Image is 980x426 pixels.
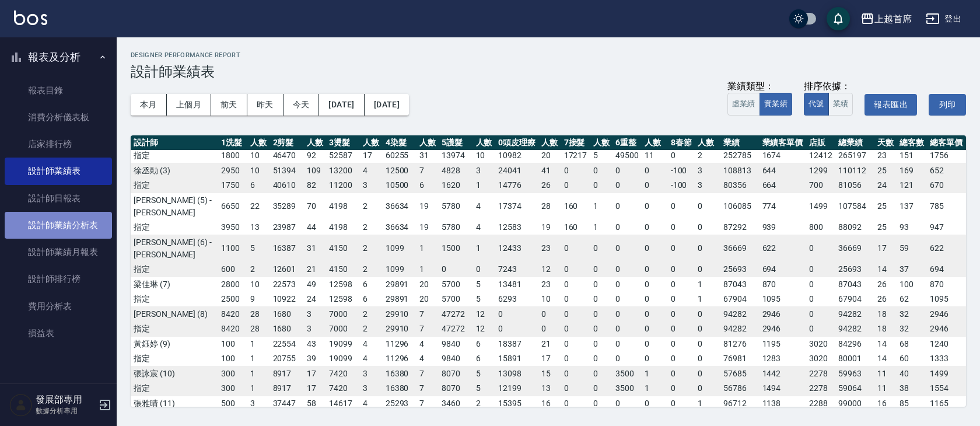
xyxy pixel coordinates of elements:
a: 設計師日報表 [5,185,112,212]
td: 23 [538,235,561,262]
th: 0頭皮理療 [495,135,539,151]
td: 12412 [806,148,835,163]
td: 10 [247,163,269,178]
td: 12433 [495,235,539,262]
td: 652 [927,163,966,178]
td: 12583 [495,220,539,235]
th: 總業績 [835,135,874,151]
td: 81056 [835,178,874,193]
td: 1674 [759,148,807,163]
td: 151 [897,148,927,163]
h3: 設計師業績表 [131,64,966,80]
td: 40610 [270,178,304,193]
td: 指定 [131,220,218,235]
td: 20 [538,148,561,163]
td: 17217 [561,148,590,163]
a: 設計師業績月報表 [5,239,112,266]
td: 指定 [131,148,218,163]
td: 0 [695,235,720,262]
td: 24 [874,178,897,193]
td: 0 [806,292,835,307]
td: 0 [561,163,590,178]
td: 19 [538,220,561,235]
td: 25 [874,193,897,220]
td: 80356 [720,178,759,193]
td: 22573 [270,277,304,292]
td: 12601 [270,262,304,277]
td: 25 [874,220,897,235]
td: 3 [360,178,382,193]
th: 2剪髮 [270,135,304,151]
td: 1099 [383,235,416,262]
th: 總客單價 [927,135,966,151]
td: 4198 [326,220,360,235]
div: 上越首席 [874,12,912,26]
button: 今天 [283,94,320,116]
td: 87043 [720,277,759,292]
td: 644 [759,163,807,178]
td: 26 [538,178,561,193]
td: 31 [304,235,326,262]
td: 108813 [720,163,759,178]
button: save [827,7,850,30]
td: 1 [590,220,612,235]
td: 1 [416,262,439,277]
td: 12500 [383,163,416,178]
td: 5 [247,235,269,262]
th: 人數 [538,135,561,151]
td: 0 [561,277,590,292]
th: 總客數 [897,135,927,151]
td: 0 [695,193,720,220]
td: 13974 [439,148,473,163]
td: 0 [642,277,667,292]
td: 1 [695,277,720,292]
button: 報表匯出 [864,94,917,116]
td: 70 [304,193,326,220]
td: 0 [612,163,642,178]
td: 160 [561,193,590,220]
td: 0 [642,163,667,178]
a: 報表目錄 [5,77,112,104]
td: 939 [759,220,807,235]
td: 0 [642,193,667,220]
td: 0 [668,220,695,235]
td: 37 [897,262,927,277]
td: 0 [612,235,642,262]
td: 1095 [759,292,807,307]
th: 6重整 [612,135,642,151]
td: 17374 [495,193,539,220]
td: 10 [247,148,269,163]
td: 3 [473,163,495,178]
td: 109 [304,163,326,178]
td: 0 [561,235,590,262]
td: 12598 [326,277,360,292]
td: 2 [360,262,382,277]
td: 10922 [270,292,304,307]
td: 1 [695,292,720,307]
th: 業績 [720,135,759,151]
td: 17 [360,148,382,163]
p: 數據分析專用 [36,406,95,416]
td: 19 [416,220,439,235]
td: 0 [590,163,612,178]
td: 10982 [495,148,539,163]
td: 25693 [720,262,759,277]
td: 60255 [383,148,416,163]
td: 622 [759,235,807,262]
td: 10 [538,292,561,307]
td: 3 [695,163,720,178]
button: 虛業績 [727,93,760,116]
td: 0 [612,220,642,235]
td: 20 [416,277,439,292]
th: 業績客單價 [759,135,807,151]
td: 指定 [131,292,218,307]
td: 0 [590,277,612,292]
td: 1100 [218,235,247,262]
td: 11 [642,148,667,163]
td: 0 [695,220,720,235]
td: 0 [590,292,612,307]
td: 14776 [495,178,539,193]
td: 622 [927,235,966,262]
td: 67904 [835,292,874,307]
td: 29891 [383,292,416,307]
